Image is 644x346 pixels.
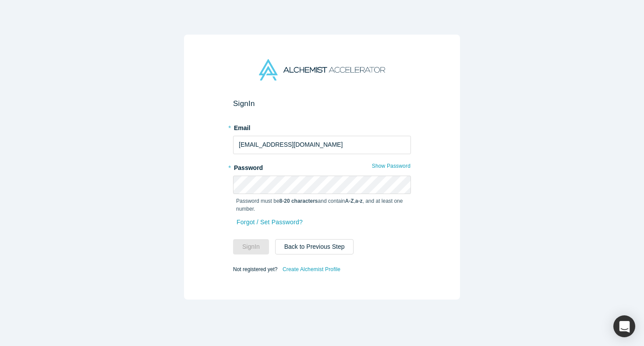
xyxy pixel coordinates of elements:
a: Forgot / Set Password? [236,215,303,230]
img: Alchemist Accelerator Logo [259,59,385,81]
h2: Sign In [233,99,411,108]
button: SignIn [233,239,269,254]
a: Create Alchemist Profile [282,264,341,275]
label: Password [233,160,411,173]
strong: A-Z [345,198,354,204]
label: Email [233,120,411,133]
button: Back to Previous Step [275,239,354,254]
button: Show Password [372,160,411,172]
strong: a-z [355,198,363,204]
span: Not registered yet? [233,266,277,272]
strong: 8-20 characters [280,198,318,204]
p: Password must be and contain , , and at least one number. [236,197,408,213]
